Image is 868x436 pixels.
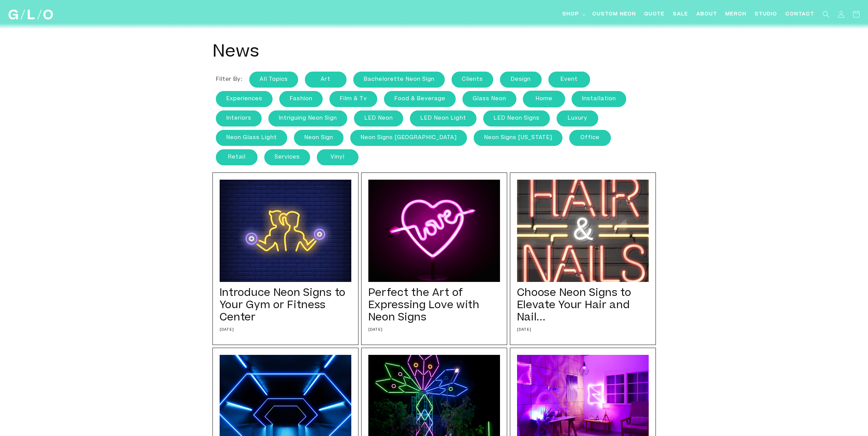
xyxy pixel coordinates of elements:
a: LED neon signs [483,110,550,126]
a: Custom Neon [588,7,640,22]
a: art [305,72,347,88]
summary: Search [819,7,834,22]
a: neon glass light [216,130,287,146]
span: About [696,11,717,18]
a: event [548,72,590,88]
a: clients [452,72,493,88]
a: Bachelorette Neon Sign [353,72,445,88]
span: Shop [562,11,579,18]
a: experiences [216,91,273,107]
a: intriguing neon sign [268,110,347,126]
a: neon sign [294,130,343,146]
a: Glass Neon [462,91,516,107]
a: retail [216,149,258,165]
a: Quote [640,7,669,22]
a: luxury [557,110,598,126]
a: interiors [216,110,262,126]
a: Contact [781,7,819,22]
a: Vinyl [317,149,358,165]
a: LED neon light [410,110,476,126]
span: Quote [644,11,665,18]
a: neon signs [GEOGRAPHIC_DATA] [350,130,467,146]
a: office [569,130,611,146]
h1: News [212,43,656,63]
a: Merch [721,7,751,22]
img: GLO Studio [9,10,53,19]
span: Contact [785,11,814,18]
a: services [264,149,310,165]
a: Design [500,72,542,88]
a: food & beverage [384,91,456,107]
a: home [523,91,565,107]
span: Studio [755,11,777,18]
a: film & tv [329,91,377,107]
span: Custom Neon [592,11,636,18]
a: neon signs [US_STATE] [474,130,562,146]
a: LED Neon [354,110,403,126]
span: Merch [725,11,747,18]
a: fashion [279,91,323,107]
a: GLO Studio [6,7,56,22]
iframe: Chat Widget [745,341,868,436]
li: Filter by: [216,75,242,85]
a: All Topics [249,72,298,88]
span: SALE [673,11,688,18]
a: SALE [669,7,692,22]
a: About [692,7,721,22]
a: Installation [572,91,626,107]
summary: Shop [558,7,588,22]
a: Studio [751,7,781,22]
